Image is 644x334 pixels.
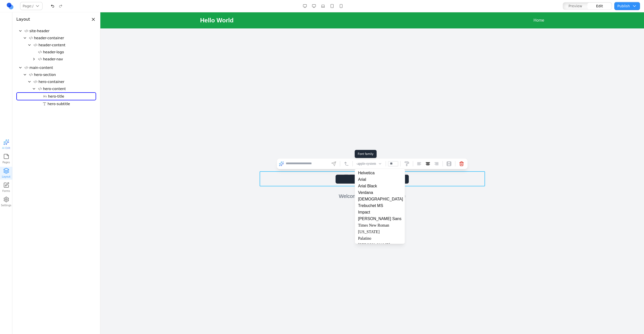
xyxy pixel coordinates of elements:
[23,36,27,40] button: Collapse
[41,100,96,107] button: hero-subtitle
[255,177,304,184] div: Verdana
[32,57,36,61] button: Expand
[43,50,64,55] span: header-logo
[310,2,318,10] button: Desktop
[48,94,64,99] span: hero-title
[43,86,66,91] span: hero-content
[255,203,304,210] div: [PERSON_NAME] Sans
[2,146,10,150] span: AI Edit
[614,2,640,10] button: Publish
[255,223,304,229] div: Palatino
[36,56,96,63] button: header-nav
[31,41,96,49] button: header-content
[254,138,276,146] div: Font family
[27,80,31,84] button: Collapse
[27,71,96,78] button: hero-section
[255,210,304,216] div: Times New Roman
[34,72,56,77] span: hero-section
[319,2,327,10] button: Laptop
[596,4,603,9] span: Edit
[255,157,304,164] div: Helvetica
[569,4,582,9] span: Preview
[20,2,43,10] button: Page:/
[255,164,304,171] div: Arial
[36,85,96,92] button: hero-content
[328,2,336,10] button: Tablet
[255,197,304,203] div: Impact
[301,2,309,10] button: Desktop Wide
[34,35,64,40] span: header-container
[38,79,64,84] span: hero-container
[43,57,63,62] span: header-nav
[255,229,304,236] div: [PERSON_NAME]
[91,17,96,22] button: Close panel
[29,28,50,33] span: site-header
[18,66,22,70] button: Collapse
[27,34,96,41] button: header-container
[48,101,70,106] span: hero-subtitle
[255,171,304,177] div: Arial Black
[16,16,30,22] h3: Layout
[22,27,96,34] button: site-header
[31,78,96,85] button: hero-container
[255,216,304,223] div: [US_STATE]
[254,147,283,156] button: -apple-system
[18,29,22,33] button: Collapse
[23,73,27,77] button: Collapse
[29,65,53,70] span: main-content
[100,12,644,334] iframe: Preview
[337,2,345,10] button: Mobile
[255,190,304,197] div: Trebuchet MS
[255,184,304,190] div: [DEMOGRAPHIC_DATA]
[27,43,31,47] button: Collapse
[38,43,65,48] span: header-content
[256,149,276,154] span: -apple-system
[36,49,96,56] button: header-logo
[32,87,36,91] button: Collapse
[41,93,96,100] button: hero-title
[187,180,356,187] p: Welcome to your new website
[22,64,96,71] button: main-content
